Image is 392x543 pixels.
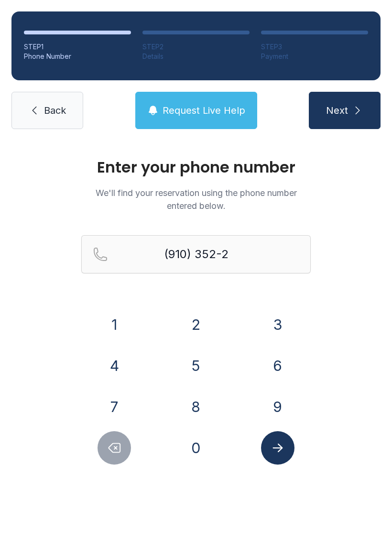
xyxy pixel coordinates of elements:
h1: Enter your phone number [81,160,311,175]
span: Back [44,104,66,117]
button: 1 [98,308,131,341]
div: STEP 1 [24,42,131,52]
button: 0 [179,431,213,465]
button: Submit lookup form [261,431,294,465]
div: STEP 2 [142,42,250,52]
span: Request Live Help [163,104,245,117]
button: 9 [261,390,294,424]
input: Reservation phone number [81,235,311,273]
div: Payment [261,52,368,61]
button: 2 [179,308,213,341]
button: 5 [179,349,213,382]
span: Next [326,104,348,117]
button: 8 [179,390,213,424]
button: 7 [98,390,131,424]
p: We'll find your reservation using the phone number entered below. [81,186,311,212]
div: Phone Number [24,52,131,61]
div: Details [142,52,250,61]
div: STEP 3 [261,42,368,52]
button: Delete number [98,431,131,465]
button: 6 [261,349,294,382]
button: 3 [261,308,294,341]
button: 4 [98,349,131,382]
